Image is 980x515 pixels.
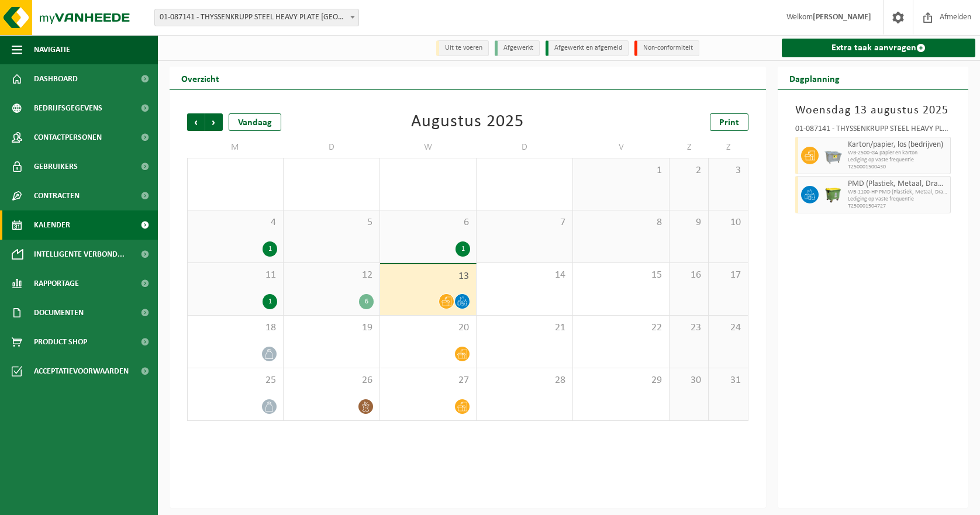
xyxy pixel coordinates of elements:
[154,9,359,26] span: 01-087141 - THYSSENKRUPP STEEL HEAVY PLATE ANTWERP NV - ANTWERPEN
[155,9,358,26] span: 01-087141 - THYSSENKRUPP STEEL HEAVY PLATE ANTWERP NV - ANTWERPEN
[795,102,951,119] h3: Woensdag 13 augustus 2025
[34,94,102,123] span: Bedrijfsgegevens
[34,240,125,269] span: Intelligente verbond...
[634,40,699,56] li: Non-conformiteit
[675,269,702,282] span: 16
[848,157,948,164] span: Lediging op vaste frequentie
[386,270,470,283] span: 13
[495,40,540,56] li: Afgewerkt
[187,137,284,158] td: M
[289,269,374,282] span: 12
[263,294,277,309] div: 1
[482,374,567,387] span: 28
[386,322,470,334] span: 20
[289,322,374,334] span: 19
[359,294,374,309] div: 6
[719,118,739,127] span: Print
[205,113,223,131] span: Volgende
[675,374,702,387] span: 30
[229,113,281,131] div: Vandaag
[194,374,277,387] span: 25
[289,374,374,387] span: 26
[187,113,205,131] span: Vorige
[386,374,470,387] span: 27
[848,140,948,150] span: Karton/papier, los (bedrijven)
[34,269,79,298] span: Rapportage
[546,40,629,56] li: Afgewerkt en afgemeld
[263,241,277,257] div: 1
[194,216,277,229] span: 4
[778,67,851,89] h2: Dagplanning
[34,210,70,240] span: Kalender
[670,137,709,158] td: Z
[795,125,951,137] div: 01-087141 - THYSSENKRUPP STEEL HEAVY PLATE [GEOGRAPHIC_DATA] [GEOGRAPHIC_DATA] - [GEOGRAPHIC_DATA]
[380,137,477,158] td: W
[34,357,129,386] span: Acceptatievoorwaarden
[579,374,663,387] span: 29
[824,147,842,164] img: WB-2500-GAL-GY-04
[34,152,78,181] span: Gebruikers
[715,269,741,282] span: 17
[579,269,663,282] span: 15
[34,35,70,64] span: Navigatie
[411,113,524,131] div: Augustus 2025
[482,216,567,229] span: 7
[573,137,670,158] td: V
[579,164,663,177] span: 1
[848,164,948,171] span: T250001500430
[34,181,80,210] span: Contracten
[34,327,87,357] span: Product Shop
[34,123,102,152] span: Contactpersonen
[715,216,741,229] span: 10
[813,13,871,22] strong: [PERSON_NAME]
[34,298,84,327] span: Documenten
[710,113,748,131] a: Print
[34,64,78,94] span: Dashboard
[579,216,663,229] span: 8
[848,196,948,203] span: Lediging op vaste frequentie
[848,203,948,210] span: T250001504727
[675,164,702,177] span: 2
[848,179,948,189] span: PMD (Plastiek, Metaal, Drankkartons) (bedrijven)
[579,322,663,334] span: 22
[675,322,702,334] span: 23
[386,216,470,229] span: 6
[715,322,741,334] span: 24
[289,216,374,229] span: 5
[675,216,702,229] span: 9
[194,322,277,334] span: 18
[194,269,277,282] span: 11
[709,137,748,158] td: Z
[715,164,741,177] span: 3
[482,269,567,282] span: 14
[848,189,948,196] span: WB-1100-HP PMD (Plastiek, Metaal, Drankkartons) (bedrijven)
[436,40,489,56] li: Uit te voeren
[782,39,976,57] a: Extra taak aanvragen
[715,374,741,387] span: 31
[170,67,231,89] h2: Overzicht
[284,137,380,158] td: D
[477,137,573,158] td: D
[456,241,470,257] div: 1
[848,150,948,157] span: WB-2500-GA papier en karton
[482,322,567,334] span: 21
[824,186,842,203] img: WB-1100-HPE-GN-51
